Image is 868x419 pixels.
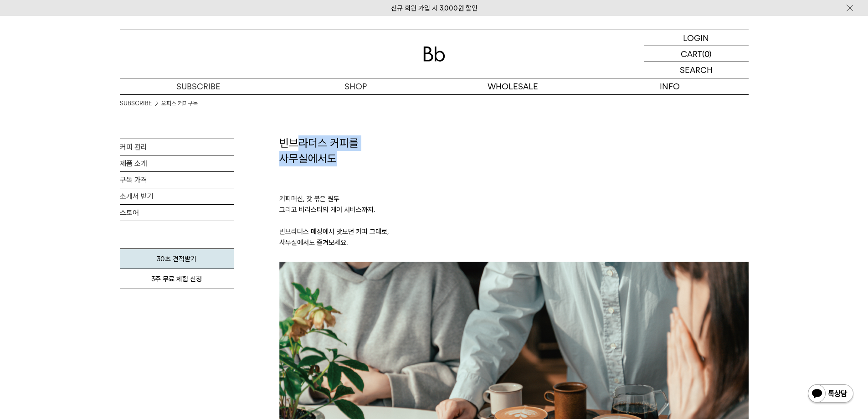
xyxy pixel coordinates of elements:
[120,139,234,155] a: 커피 관리
[391,4,478,12] a: 신규 회원 가입 시 3,000원 할인
[434,78,591,94] p: WHOLESALE
[807,383,854,405] img: 카카오톡 채널 1:1 채팅 버튼
[644,30,749,46] a: LOGIN
[120,99,152,108] a: SUBSCRIBE
[279,166,749,262] p: 커피머신, 갓 볶은 원두 그리고 바리스타의 케어 서비스까지. 빈브라더스 매장에서 맛보던 커피 그대로, 사무실에서도 즐겨보세요.
[120,188,234,204] a: 소개서 받기
[120,78,277,94] a: SUBSCRIBE
[120,248,234,269] a: 30초 견적받기
[683,30,709,46] p: LOGIN
[120,155,234,171] a: 제품 소개
[702,46,712,62] p: (0)
[681,46,702,62] p: CART
[120,269,234,289] a: 3주 무료 체험 신청
[644,46,749,62] a: CART (0)
[680,62,713,78] p: SEARCH
[161,99,198,108] a: 오피스 커피구독
[120,205,234,221] a: 스토어
[591,78,749,94] p: INFO
[277,78,434,94] a: SHOP
[279,135,749,166] h2: 빈브라더스 커피를 사무실에서도
[423,47,445,62] img: 로고
[120,172,234,188] a: 구독 가격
